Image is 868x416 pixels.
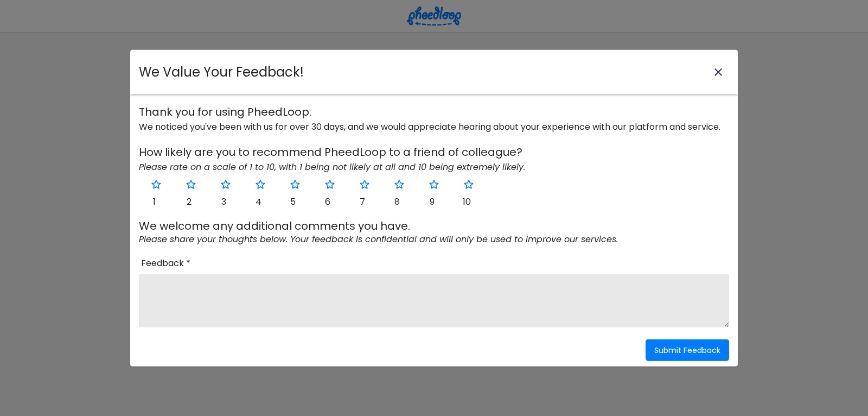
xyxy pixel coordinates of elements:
[245,174,276,196] button: Rate 4 out of 10
[360,196,365,209] p: 7
[419,174,449,196] button: Rate 9 out of 10
[654,345,720,354] span: Submit Feedback
[325,196,330,209] p: 6
[139,64,304,80] h2: We Value Your Feedback!
[430,196,435,209] p: 9
[139,217,729,235] h6: We welcome any additional comments you have.
[646,339,729,361] button: confirm
[139,233,618,245] span: Please share your thoughts below. Your feedback is confidential and will only be used to improve ...
[463,196,471,209] p: 10
[176,174,206,196] button: Rate 2 out of 10
[394,196,400,209] p: 8
[153,196,156,209] p: 1
[139,161,729,174] p: Please rate on a scale of 1 to 10, with 1 being not likely at all and 10 being extremely likely.
[384,174,414,196] button: Rate 8 out of 10
[256,196,261,209] p: 4
[349,174,380,196] button: Rate 7 out of 10
[139,143,729,161] h6: How likely are you to recommend PheedLoop to a friend of colleague?
[315,174,345,196] button: Rate 6 out of 10
[139,121,729,134] p: We noticed you've been with us for over 30 days, and we would appreciate hearing about your exper...
[221,196,226,209] p: 3
[139,103,729,121] h6: Thank you for using PheedLoop.
[280,174,310,196] button: Rate 5 out of 10
[707,61,729,83] button: close-modal
[141,174,171,196] button: Rate 1 out of 10
[187,196,192,209] p: 2
[210,174,241,196] button: Rate 3 out of 10
[454,174,484,196] button: Rate 10 out of 10
[290,196,296,209] p: 5
[141,257,190,270] span: Feedback *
